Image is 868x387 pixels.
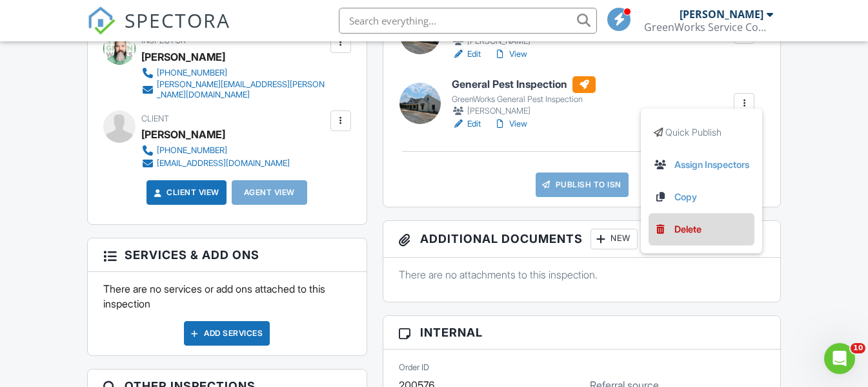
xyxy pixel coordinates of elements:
div: Delete [674,222,701,236]
a: Delete [654,222,749,236]
span: Client [141,114,169,123]
a: [PERSON_NAME][EMAIL_ADDRESS][PERSON_NAME][DOMAIN_NAME] [141,79,327,100]
div: GreenWorks Service Company [644,21,773,34]
div: GreenWorks General Pest Inspection [452,94,596,105]
a: SPECTORA [87,17,230,45]
h3: Services & Add ons [88,238,367,272]
div: [PERSON_NAME] [680,8,763,21]
h3: Additional Documents [383,221,781,258]
input: Search everything... [339,8,597,34]
span: Quick Publish [665,127,722,138]
img: The Best Home Inspection Software - Spectora [87,6,116,35]
div: Add Services [184,321,270,346]
a: View [494,48,527,61]
a: Publish to ISN [536,173,629,197]
div: [PERSON_NAME] [452,105,596,118]
a: [PHONE_NUMBER] [141,144,290,157]
div: [PERSON_NAME][EMAIL_ADDRESS][PERSON_NAME][DOMAIN_NAME] [157,79,327,100]
div: [PHONE_NUMBER] [157,145,227,156]
label: Order ID [399,362,429,373]
a: Edit [452,48,481,61]
div: [PERSON_NAME] [141,47,225,67]
span: 10 [851,343,865,353]
a: [PHONE_NUMBER] [141,67,327,79]
a: Copy [654,190,749,204]
div: [PERSON_NAME] [141,125,225,144]
div: [EMAIL_ADDRESS][DOMAIN_NAME] [157,158,290,169]
a: Edit [452,118,481,131]
p: There are no attachments to this inspection. [399,267,765,282]
a: General Pest Inspection GreenWorks General Pest Inspection [PERSON_NAME] [452,76,596,118]
a: Assign Inspectors [654,158,749,172]
div: There are no services or add ons attached to this inspection [88,272,367,355]
a: View [494,118,527,131]
div: [PHONE_NUMBER] [157,68,227,78]
iframe: Intercom live chat [824,343,855,374]
span: SPECTORA [125,6,230,34]
h3: Internal [383,316,781,350]
a: [EMAIL_ADDRESS][DOMAIN_NAME] [141,157,290,170]
h6: General Pest Inspection [452,76,596,93]
a: Client View [151,186,219,199]
div: New [590,229,638,249]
